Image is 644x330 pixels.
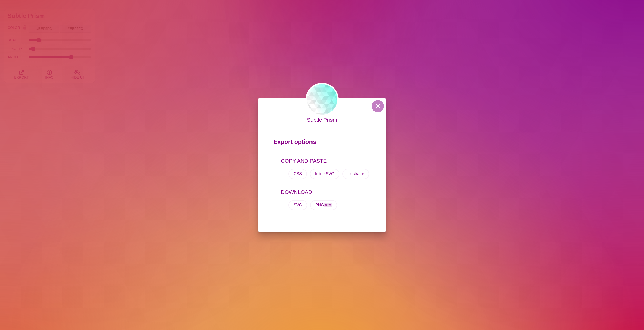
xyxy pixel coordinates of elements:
[273,136,371,150] p: Export options
[324,203,332,207] span: new
[306,83,339,116] img: repeating triangle pattern over sky blue gradient
[342,169,369,179] button: Illustrator
[281,188,371,196] p: DOWNLOAD
[288,169,307,179] button: CSS
[306,116,339,124] p: Subtle Prism
[310,169,339,179] button: Inline SVG
[310,200,337,210] button: PNGnew
[281,157,371,165] p: COPY AND PASTE
[288,200,307,210] button: SVG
